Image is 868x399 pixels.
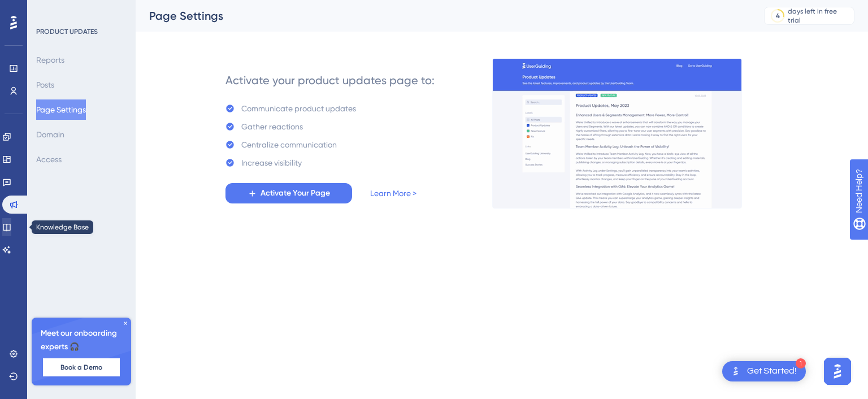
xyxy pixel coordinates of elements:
div: 4 [776,11,780,20]
span: Need Help? [27,3,71,16]
div: Communicate product updates [241,102,356,115]
div: days left in free trial [788,7,850,25]
div: PRODUCT UPDATES [36,27,98,36]
button: Activate Your Page [225,183,352,203]
button: Domain [36,124,64,145]
button: Reports [36,50,64,70]
span: Meet our onboarding experts 🎧 [41,327,122,354]
button: Book a Demo [43,358,120,376]
div: Activate your product updates page to: [225,72,435,88]
div: Centralize communication [241,138,337,151]
div: Get Started! [747,365,797,378]
img: launcher-image-alternative-text [729,365,743,378]
div: Gather reactions [241,120,303,133]
div: Open Get Started! checklist, remaining modules: 1 [722,361,806,381]
button: Page Settings [36,99,86,120]
span: Activate Your Page [261,187,330,200]
iframe: UserGuiding AI Assistant Launcher [821,354,854,388]
button: Posts [36,75,54,95]
button: Access [36,149,62,170]
img: 253145e29d1258e126a18a92d52e03bb.gif [492,58,742,209]
span: Book a Demo [60,363,102,372]
div: 1 [796,358,806,368]
div: Increase visibility [241,156,302,170]
div: Page Settings [149,8,736,24]
a: Learn More > [370,187,416,200]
